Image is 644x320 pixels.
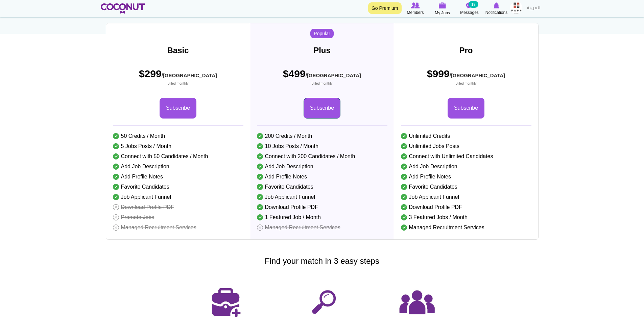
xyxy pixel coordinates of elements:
li: Connect with 50 Candidates / Month [113,151,243,162]
li: 50 Credits / Month [113,131,243,141]
img: My Jobs [439,2,446,8]
a: Subscribe [304,98,340,119]
img: Notifications [494,2,499,8]
li: Favorite Candidates [401,182,531,192]
li: 5 Jobs Posts / Month [113,141,243,151]
img: Home [101,3,145,14]
li: Job Applicant Funnel [257,192,387,202]
span: $499 [283,67,361,86]
h3: Pro [394,46,538,55]
li: Favorite Candidates [257,182,387,192]
a: Subscribe [160,98,196,119]
img: Browse Members [411,2,420,8]
span: Messages [460,9,479,16]
h3: Find your match in 3 easy steps [96,257,549,265]
li: Managed Recruitment Services [257,222,387,233]
li: Add Job Description [401,162,531,172]
span: $999 [427,67,505,86]
li: Connect with 200 Candidates / Month [257,151,387,162]
li: Favorite Candidates [113,182,243,192]
a: Subscribe [448,98,484,119]
li: Unlimited Credits [401,131,531,141]
li: Add Job Description [113,162,243,172]
li: 1 Featured Job / Month [257,212,387,222]
a: Notifications Notifications [483,2,510,16]
sub: /[GEOGRAPHIC_DATA] [162,72,217,78]
li: Unlimited Jobs Posts [401,141,531,151]
li: Add Profile Notes [113,172,243,182]
sub: /[GEOGRAPHIC_DATA] [450,72,505,78]
h3: Basic [106,46,250,55]
small: Billed monthly [139,81,217,86]
li: Download Profile PDF [257,202,387,212]
img: Messages [466,2,473,8]
small: Billed monthly [283,81,361,86]
small: Billed monthly [427,81,505,86]
li: Download Profile PDF [401,202,531,212]
a: Browse Members Members [402,2,429,16]
li: 200 Credits / Month [257,131,387,141]
li: Add Profile Notes [401,172,531,182]
span: $299 [139,67,217,86]
li: Download Profile PDF [113,202,243,212]
a: Messages Messages 19 [456,2,483,16]
li: Add Job Description [257,162,387,172]
li: 10 Jobs Posts / Month [257,141,387,151]
li: Managed Recruitment Services [401,222,531,233]
span: My Jobs [435,9,450,16]
a: العربية [524,2,544,15]
li: Managed Recruitment Services [113,222,243,233]
li: 3 Featured Jobs / Month [401,212,531,222]
li: Connect with Unlimited Candidates [401,151,531,162]
small: 19 [469,1,478,8]
sub: /[GEOGRAPHIC_DATA] [306,72,361,78]
li: Add Profile Notes [257,172,387,182]
li: Job Applicant Funnel [113,192,243,202]
li: Promote Jobs [113,212,243,222]
a: Go Premium [368,2,402,14]
span: Members [407,9,424,16]
a: My Jobs My Jobs [429,2,456,16]
h3: Plus [250,46,394,55]
span: Popular [310,29,333,38]
li: Job Applicant Funnel [401,192,531,202]
span: Notifications [485,9,507,16]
